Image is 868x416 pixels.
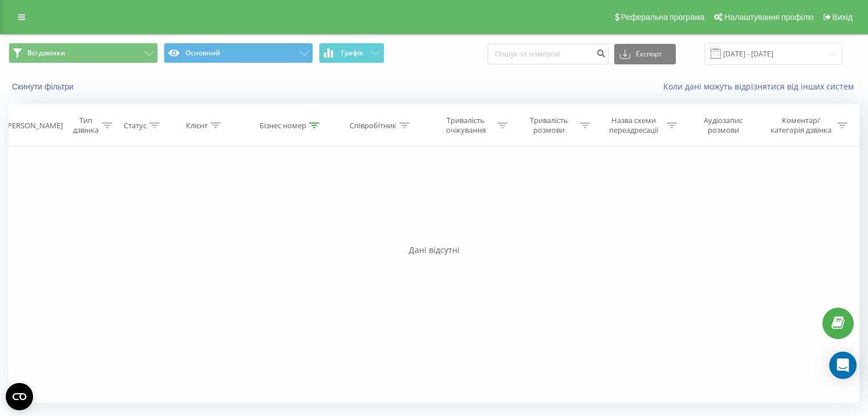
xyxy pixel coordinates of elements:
div: Клієнт [186,121,208,130]
button: Основний [164,43,313,63]
button: Скинути фільтри [9,81,79,92]
span: Налаштування профілю [724,13,813,22]
span: Реферальна програма [621,13,705,22]
div: Співробітник [350,121,396,130]
div: [PERSON_NAME] [5,121,63,130]
div: Назва схеми переадресації [603,116,663,135]
span: Графік [341,49,363,57]
button: Експорт [614,44,676,64]
div: Дані відсутні [9,244,859,256]
div: Коментар/категорія дзвінка [768,116,834,135]
button: Всі дзвінки [9,43,158,63]
span: Всі дзвінки [27,48,65,58]
div: Статус [124,121,147,130]
button: Open CMP widget [6,383,33,410]
div: Тип дзвінка [72,116,99,135]
div: Бізнес номер [259,121,306,130]
input: Пошук за номером [488,44,609,64]
div: Тривалість розмови [521,116,578,135]
div: Аудіозапис розмови [690,116,757,135]
div: Тривалість очікування [437,116,494,135]
button: Графік [319,43,384,63]
span: Вихід [833,13,853,22]
a: Коли дані можуть відрізнятися вiд інших систем [663,81,859,92]
div: Open Intercom Messenger [829,352,857,379]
